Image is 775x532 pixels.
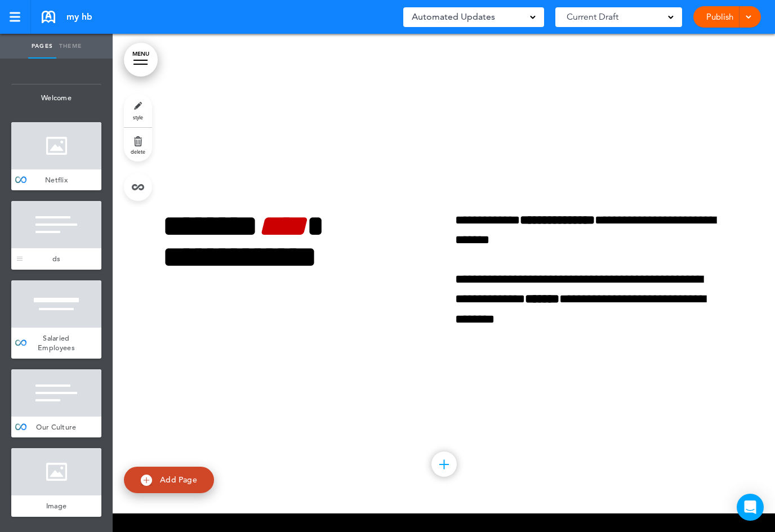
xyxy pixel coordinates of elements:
span: Our Culture [36,422,76,432]
span: style [133,114,143,120]
a: Image [11,495,101,517]
span: ds [52,254,61,263]
a: Publish [702,6,737,28]
a: Salaried Employees [11,328,101,359]
span: Current Draft [567,9,618,25]
span: Salaried Employees [38,333,75,353]
span: my hb [66,11,92,23]
span: Welcome [11,84,101,111]
img: infinity_blue.svg [15,424,26,430]
img: infinity_blue.svg [15,177,26,183]
span: Image [46,501,67,511]
span: Add Page [160,475,197,485]
a: Pages [28,34,56,59]
span: delete [131,148,145,155]
div: Open Intercom Messenger [737,494,764,521]
a: Add Page [124,467,214,493]
a: Our Culture [11,417,101,438]
img: infinity_blue.svg [15,339,26,346]
span: Netflix [45,175,68,185]
a: delete [124,128,152,162]
a: Netflix [11,169,101,191]
img: add.svg [141,475,152,486]
a: MENU [124,43,158,77]
span: Automated Updates [412,9,495,25]
a: Theme [56,34,84,59]
a: ds [11,248,101,270]
a: style [124,93,152,127]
